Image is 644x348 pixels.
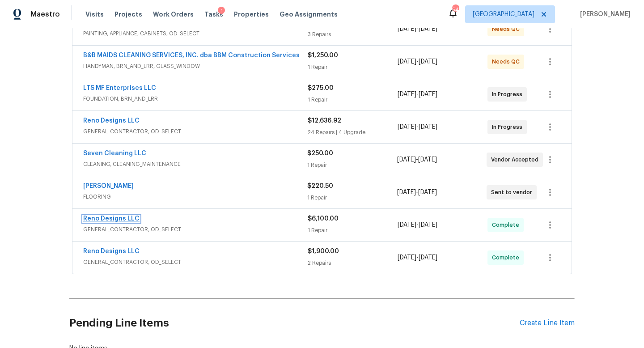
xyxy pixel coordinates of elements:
span: Sent to vendor [491,188,536,197]
div: 2 Repairs [308,259,398,267]
span: Geo Assignments [280,10,338,19]
div: 1 Repair [308,226,398,235]
span: GENERAL_CONTRACTOR, OD_SELECT [83,258,308,267]
div: 54 [452,5,458,14]
a: B&B MAIDS CLEANING SERVICES, INC. dba BBM Construction Services [83,52,300,59]
a: Reno Designs LLC [83,118,140,124]
span: CLEANING, CLEANING_MAINTENANCE [83,160,307,169]
a: LTS MF Enterprises LLC [83,85,156,91]
span: Properties [234,10,269,19]
span: Tasks [204,11,223,17]
span: - [398,253,437,262]
span: $1,900.00 [308,248,339,255]
div: 1 Repair [307,193,397,202]
span: GENERAL_CONTRACTOR, OD_SELECT [83,225,308,234]
span: [DATE] [398,124,416,130]
span: In Progress [492,90,526,99]
span: - [398,25,437,34]
span: - [397,188,437,197]
span: [GEOGRAPHIC_DATA] [473,10,534,19]
span: [DATE] [418,157,437,163]
span: $220.50 [307,183,333,189]
div: 24 Repairs | 4 Upgrade [308,128,398,137]
div: 3 Repairs [308,30,398,39]
span: [DATE] [398,91,416,98]
div: 1 [218,7,225,16]
div: Create Line Item [520,319,575,327]
span: [DATE] [398,26,416,32]
span: $6,100.00 [308,216,339,222]
span: Needs QC [492,57,523,66]
span: $275.00 [308,85,334,91]
div: 1 Repair [308,95,398,104]
span: Complete [492,253,523,262]
a: Reno Designs LLC [83,216,140,222]
span: Vendor Accepted [491,155,542,164]
span: $250.00 [307,150,333,157]
span: Maestro [30,10,60,19]
span: [PERSON_NAME] [576,10,631,19]
span: FLOORING [83,192,307,201]
span: [DATE] [419,91,437,98]
span: - [398,90,437,99]
span: FOUNDATION, BRN_AND_LRR [83,94,308,103]
span: [DATE] [397,189,416,195]
a: Seven Cleaning LLC [83,150,146,157]
a: Reno Designs LLC [83,248,140,255]
span: Complete [492,221,523,229]
span: Needs QC [492,25,523,34]
span: [DATE] [398,255,416,261]
span: $12,636.92 [308,118,341,124]
span: [DATE] [419,124,437,130]
span: - [398,123,437,132]
a: [PERSON_NAME] [83,183,134,189]
span: [DATE] [398,59,416,65]
span: [DATE] [419,222,437,228]
span: $1,250.00 [308,52,338,59]
span: Visits [85,10,104,19]
h2: Pending Line Items [69,302,520,344]
span: PAINTING, APPLIANCE, CABINETS, OD_SELECT [83,29,308,38]
span: [DATE] [419,255,437,261]
span: HANDYMAN, BRN_AND_LRR, GLASS_WINDOW [83,62,308,71]
span: Work Orders [153,10,194,19]
span: [DATE] [419,26,437,32]
div: 1 Repair [307,161,397,170]
div: 1 Repair [308,63,398,72]
span: [DATE] [418,189,437,195]
span: - [398,57,437,66]
span: - [398,221,437,229]
span: Projects [114,10,142,19]
span: GENERAL_CONTRACTOR, OD_SELECT [83,127,308,136]
span: In Progress [492,123,526,132]
span: [DATE] [398,222,416,228]
span: [DATE] [419,59,437,65]
span: - [397,155,437,164]
span: [DATE] [397,157,416,163]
